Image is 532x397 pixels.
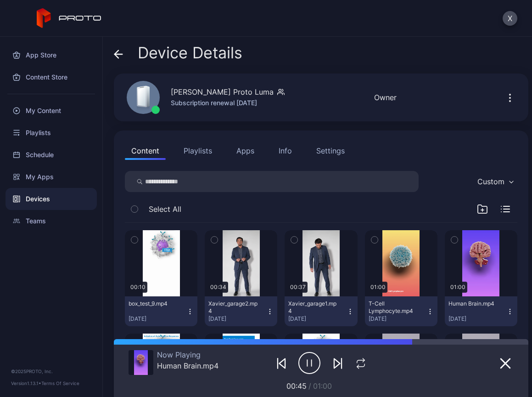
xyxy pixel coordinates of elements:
[310,142,351,160] button: Settings
[129,315,186,323] div: [DATE]
[11,380,41,386] span: Version 1.13.1 •
[316,145,345,156] div: Settings
[125,142,166,160] button: Content
[230,142,261,160] button: Apps
[6,188,97,210] a: Devices
[125,296,197,326] button: box_test_9.mp4[DATE]
[6,166,97,188] a: My Apps
[288,300,339,315] div: Xavier_garage1.mp4
[41,380,79,386] a: Terms Of Service
[477,177,504,186] div: Custom
[149,204,181,215] span: Select All
[11,368,91,375] div: © 2025 PROTO, Inc.
[138,44,242,62] span: Device Details
[6,210,97,232] a: Teams
[6,44,97,66] a: App Store
[6,144,97,166] a: Schedule
[288,315,346,323] div: [DATE]
[473,171,517,192] button: Custom
[369,315,426,323] div: [DATE]
[369,300,419,315] div: T-Cell Lymphocyte.mp4
[365,296,437,326] button: T-Cell Lymphocyte.mp4[DATE]
[445,296,517,326] button: Human Brain.mp4[DATE]
[313,381,332,391] span: 01:00
[286,381,307,391] span: 00:45
[171,97,285,108] div: Subscription renewal [DATE]
[208,300,259,315] div: Xavier_garage2.mp4
[157,350,218,359] div: Now Playing
[448,315,506,323] div: [DATE]
[157,361,218,370] div: Human Brain.mp4
[208,315,266,323] div: [DATE]
[503,11,517,26] button: X
[129,300,179,307] div: box_test_9.mp4
[279,145,292,156] div: Info
[205,296,277,326] button: Xavier_garage2.mp4[DATE]
[6,100,97,122] a: My Content
[177,142,218,160] button: Playlists
[285,296,357,326] button: Xavier_garage1.mp4[DATE]
[171,86,274,97] div: [PERSON_NAME] Proto Luma
[374,92,397,103] div: Owner
[6,66,97,88] a: Content Store
[272,142,298,160] button: Info
[6,122,97,144] a: Playlists
[308,381,311,391] span: /
[448,300,499,307] div: Human Brain.mp4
